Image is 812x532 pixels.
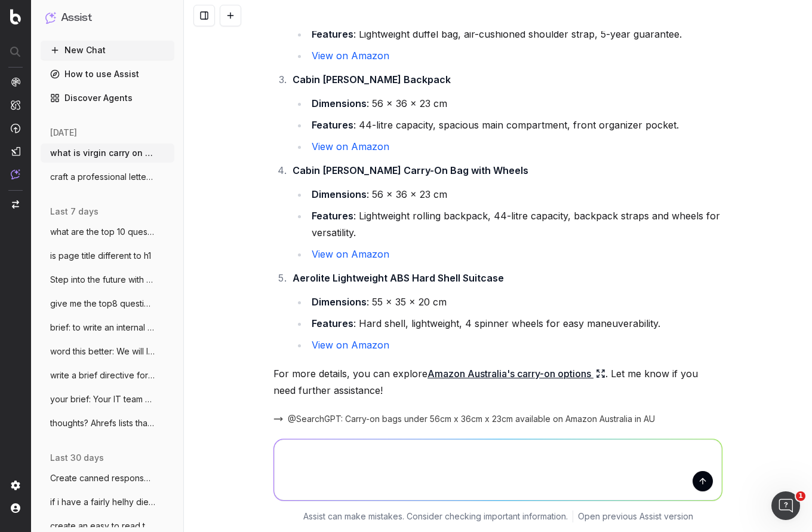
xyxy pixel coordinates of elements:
[11,169,20,179] img: Assist
[308,315,722,332] li: : Hard shell, lightweight, 4 spinner wheels for easy maneuverability.
[41,246,174,265] button: is page title different to h1
[796,491,805,501] span: 1
[41,318,174,337] button: brief: to write an internal comms update
[45,10,170,26] button: Assist
[308,117,722,133] li: : 44-litre capacity, spacious main compartment, front organizer pocket.
[312,97,367,109] strong: Dimensions
[50,452,104,464] span: last 30 days
[41,493,174,512] button: if i have a fairly helhy diet is one act
[312,296,367,308] strong: Dimensions
[41,167,174,186] button: craft a professional letter for chargepb
[50,496,155,508] span: if i have a fairly helhy diet is one act
[50,171,155,183] span: craft a professional letter for chargepb
[50,147,155,159] span: what is virgin carry on only
[12,200,19,209] img: Switch project
[11,503,20,513] img: My account
[50,369,155,381] span: write a brief directive for a staff memb
[427,365,605,382] a: Amazon Australia's carry-on options
[50,472,155,484] span: Create canned response to customers/stor
[288,413,655,425] span: @SearchGPT: Carry-on bags under 56cm x 36cm x 23cm available on Amazon Australia in AU
[41,65,174,84] a: How to use Assist
[11,481,20,490] img: Setting
[41,390,174,409] button: your brief: Your IT team have limited ce
[50,226,155,238] span: what are the top 10 questions that shoul
[312,339,389,351] a: View on Amazon
[312,119,353,131] strong: Features
[50,206,99,218] span: last 7 days
[312,50,389,62] a: View on Amazon
[61,10,92,26] h1: Assist
[45,12,56,23] img: Assist
[41,88,174,108] a: Discover Agents
[50,346,155,357] span: word this better: We will look at having
[273,413,655,425] button: @SearchGPT: Carry-on bags under 56cm x 36cm x 23cm available on Amazon Australia in AU
[293,164,528,176] strong: Cabin [PERSON_NAME] Carry-On Bag with Wheels
[312,210,353,222] strong: Features
[308,95,722,112] li: : 56 x 36 x 23 cm
[50,298,155,310] span: give me the top8 questions from this Als
[11,123,20,133] img: Activation
[293,74,451,85] strong: Cabin [PERSON_NAME] Backpack
[50,274,155,286] span: Step into the future with Wi-Fi 7! From
[312,140,389,152] a: View on Amazon
[41,469,174,488] button: Create canned response to customers/stor
[293,272,504,284] strong: Aerolite Lightweight ABS Hard Shell Suitcase
[308,26,722,42] li: : Lightweight duffel bag, air-cushioned shoulder strap, 5-year guarantee.
[41,366,174,385] button: write a brief directive for a staff memb
[41,222,174,241] button: what are the top 10 questions that shoul
[50,393,155,405] span: your brief: Your IT team have limited ce
[50,250,151,262] span: is page title different to h1
[312,248,389,260] a: View on Amazon
[312,188,367,200] strong: Dimensions
[308,207,722,241] li: : Lightweight rolling backpack, 44-litre capacity, backpack straps and wheels for versatility.
[41,270,174,289] button: Step into the future with Wi-Fi 7! From
[312,28,353,40] strong: Features
[10,9,21,25] img: Botify logo
[11,77,20,87] img: Analytics
[50,127,77,139] span: [DATE]
[11,100,20,110] img: Intelligence
[50,520,155,532] span: create an easy to read table that outlin
[273,365,722,399] p: For more details, you can explore . Let me know if you need further assistance!
[312,317,353,329] strong: Features
[41,414,174,433] button: thoughts? Ahrefs lists that all non-bran
[308,293,722,310] li: : 55 x 35 x 20 cm
[308,186,722,203] li: : 56 x 36 x 23 cm
[303,510,568,522] p: Assist can make mistakes. Consider checking important information.
[578,510,693,522] a: Open previous Assist version
[41,143,174,163] button: what is virgin carry on only
[50,417,155,429] span: thoughts? Ahrefs lists that all non-bran
[50,322,155,334] span: brief: to write an internal comms update
[771,491,800,520] iframe: Intercom live chat
[41,41,174,60] button: New Chat
[11,146,20,156] img: Studio
[41,294,174,313] button: give me the top8 questions from this Als
[41,342,174,361] button: word this better: We will look at having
